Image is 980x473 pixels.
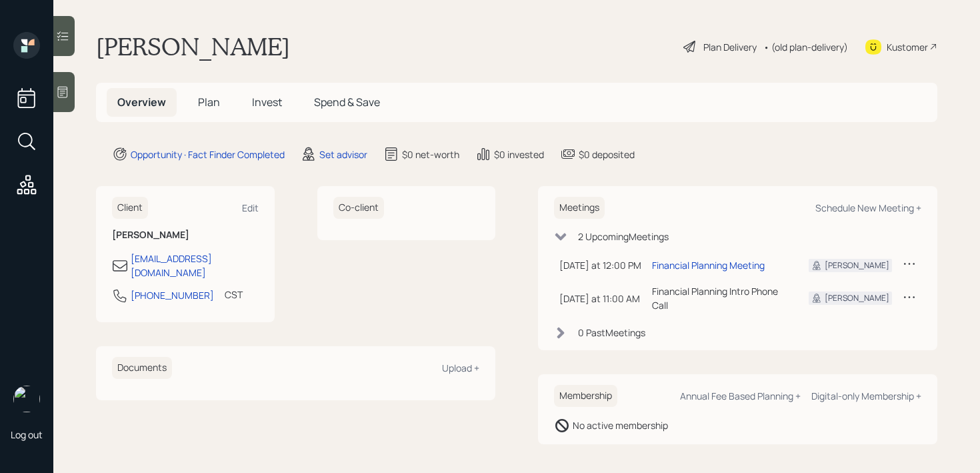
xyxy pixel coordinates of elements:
div: Annual Fee Based Planning + [680,390,801,402]
h6: [PERSON_NAME] [112,229,259,241]
div: $0 deposited [579,147,635,161]
div: Digital-only Membership + [811,390,921,402]
h6: Meetings [554,197,605,219]
div: • (old plan-delivery) [763,40,848,54]
span: Overview [117,95,166,109]
div: Schedule New Meeting + [815,201,921,214]
div: [PERSON_NAME] [825,260,889,272]
div: 0 Past Meeting s [578,326,645,340]
h6: Membership [554,385,617,407]
div: [PHONE_NUMBER] [131,288,214,302]
div: Upload + [442,362,479,374]
div: $0 invested [494,147,544,161]
div: Set advisor [319,147,367,161]
div: [EMAIL_ADDRESS][DOMAIN_NAME] [131,252,259,280]
div: [PERSON_NAME] [825,292,889,304]
div: Financial Planning Meeting [652,258,765,272]
span: Spend & Save [314,95,380,109]
div: Opportunity · Fact Finder Completed [131,147,285,161]
div: Financial Planning Intro Phone Call [652,284,787,312]
div: [DATE] at 11:00 AM [559,292,641,306]
div: Plan Delivery [703,40,757,54]
div: No active membership [573,418,668,432]
span: Invest [252,95,282,109]
h6: Documents [112,357,172,379]
div: 2 Upcoming Meeting s [578,229,669,244]
div: Edit [242,201,259,214]
div: CST [225,288,243,302]
div: Kustomer [887,40,928,54]
h6: Client [112,197,148,219]
img: retirable_logo.png [13,386,40,412]
h6: Co-client [333,197,384,219]
div: $0 net-worth [402,147,459,161]
span: Plan [198,95,220,109]
h1: [PERSON_NAME] [96,32,290,61]
div: [DATE] at 12:00 PM [559,258,641,272]
div: Log out [11,428,43,441]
